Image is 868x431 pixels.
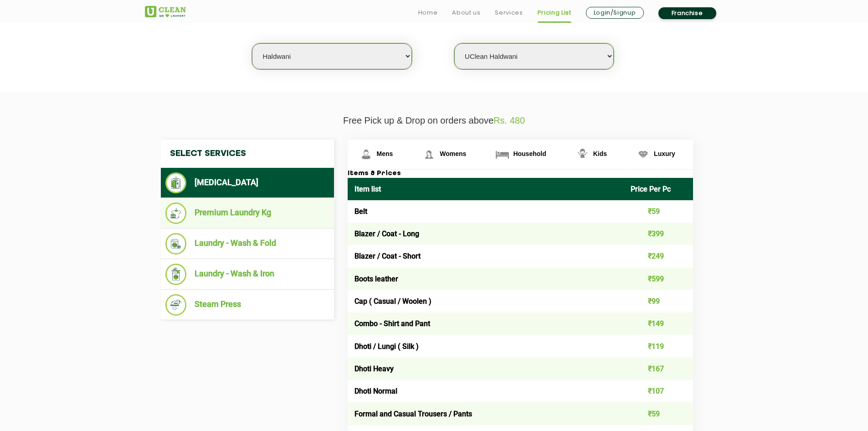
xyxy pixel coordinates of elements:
[452,7,480,18] a: About us
[495,7,523,18] a: Services
[165,294,187,316] img: Steam Press
[348,170,693,178] h3: Items & Prices
[624,245,693,267] td: ₹249
[348,268,624,290] td: Boots leather
[348,290,624,312] td: Cap ( Casual / Woolen )
[624,290,693,312] td: ₹99
[624,358,693,380] td: ₹167
[593,150,607,157] span: Kids
[624,312,693,335] td: ₹149
[348,335,624,357] td: Dhoti / Lungi ( Silk )
[440,150,466,157] span: Womens
[421,146,437,162] img: Womens
[165,172,329,193] li: [MEDICAL_DATA]
[377,150,393,157] span: Mens
[348,200,624,223] td: Belt
[165,172,187,193] img: Dry Cleaning
[165,264,329,285] li: Laundry - Wash & Iron
[348,380,624,402] td: Dhoti Normal
[494,146,510,162] img: Household
[348,358,624,380] td: Dhoti Heavy
[348,178,624,200] th: Item list
[165,294,329,316] li: Steam Press
[624,200,693,223] td: ₹59
[165,233,329,254] li: Laundry - Wash & Fold
[161,140,334,168] h4: Select Services
[165,264,187,285] img: Laundry - Wash & Iron
[624,380,693,402] td: ₹107
[418,7,438,18] a: Home
[658,7,716,19] a: Franchise
[624,268,693,290] td: ₹599
[493,115,525,125] span: Rs. 480
[348,245,624,267] td: Blazer / Coat - Short
[586,7,644,19] a: Login/Signup
[624,335,693,357] td: ₹119
[145,115,724,126] p: Free Pick up & Drop on orders above
[575,146,591,162] img: Kids
[165,203,187,224] img: Premium Laundry Kg
[635,146,651,162] img: Luxury
[348,312,624,335] td: Combo - Shirt and Pant
[165,203,329,224] li: Premium Laundry Kg
[348,223,624,245] td: Blazer / Coat - Long
[513,150,546,157] span: Household
[145,6,186,17] img: UClean Laundry and Dry Cleaning
[165,233,187,254] img: Laundry - Wash & Fold
[348,402,624,425] td: Formal and Casual Trousers / Pants
[538,7,571,18] a: Pricing List
[358,146,374,162] img: Mens
[624,178,693,200] th: Price Per Pc
[624,402,693,425] td: ₹59
[624,223,693,245] td: ₹399
[654,150,675,157] span: Luxury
